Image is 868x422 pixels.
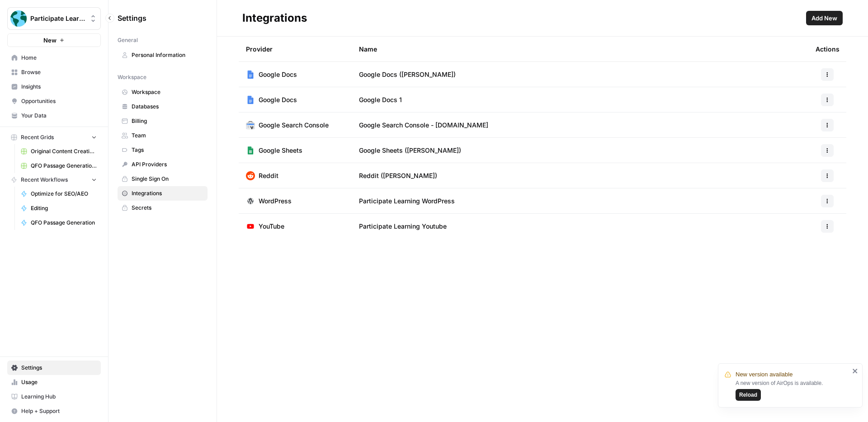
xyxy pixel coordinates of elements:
span: Add New [811,14,837,23]
span: QFO Passage Generation [31,219,97,227]
span: Participate Learning WordPress [359,197,455,206]
div: Integrations [242,11,307,25]
img: Google Docs [246,70,255,79]
span: Reload [739,391,757,399]
span: Workspace [118,73,146,81]
span: Learning Hub [21,393,97,401]
a: Editing [17,201,101,216]
span: Personal Information [132,51,203,59]
span: Workspace [132,88,203,96]
span: Help + Support [21,407,97,415]
span: Secrets [132,204,203,212]
img: Reddit [246,171,255,180]
span: Billing [132,117,203,125]
a: Original Content Creation Grid [17,144,101,159]
button: Help + Support [7,404,101,418]
span: Google Docs ([PERSON_NAME]) [359,70,456,79]
span: Google Docs [259,70,297,79]
span: Participate Learning Youtube [359,222,447,231]
span: Participate Learning [30,14,85,23]
span: Recent Grids [21,133,54,141]
span: API Providers [132,160,203,169]
span: Settings [21,364,97,372]
a: Personal Information [118,48,208,62]
a: QFO Passage Generation [17,216,101,230]
a: Integrations [118,186,208,201]
img: YouTube [246,222,255,231]
span: Reddit [259,171,278,180]
button: Add New [806,11,843,25]
span: Browse [21,68,97,76]
a: API Providers [118,157,208,172]
a: Usage [7,375,101,389]
button: close [852,367,859,375]
span: Google Search Console - [DOMAIN_NAME] [359,121,488,130]
div: Actions [816,37,840,61]
img: Google Sheets [246,146,255,155]
span: Home [21,54,97,62]
span: Single Sign On [132,175,203,183]
span: WordPress [259,197,292,206]
div: Name [359,37,801,61]
div: A new version of AirOps is available. [736,379,849,401]
button: Workspace: Participate Learning [7,7,101,30]
button: Reload [736,389,761,401]
span: Google Sheets [259,146,302,155]
span: Insights [21,83,97,91]
button: New [7,33,101,47]
a: Insights [7,80,101,94]
img: Participate Learning Logo [10,10,27,27]
a: Tags [118,143,208,157]
span: Editing [31,204,97,212]
span: QFO Passage Generation Grid [31,162,97,170]
span: Optimize for SEO/AEO [31,190,97,198]
a: Workspace [118,85,208,99]
a: Browse [7,65,101,80]
a: Secrets [118,201,208,215]
a: QFO Passage Generation Grid [17,159,101,173]
a: Opportunities [7,94,101,108]
span: Opportunities [21,97,97,105]
span: Settings [118,13,146,23]
span: New version available [736,370,793,379]
span: YouTube [259,222,284,231]
span: Google Search Console [259,121,329,130]
span: General [118,36,138,44]
a: Your Data [7,108,101,123]
a: Billing [118,114,208,128]
div: Provider [246,37,273,61]
span: Your Data [21,112,97,120]
span: Usage [21,378,97,386]
span: New [43,36,57,45]
button: Recent Workflows [7,173,101,187]
span: Original Content Creation Grid [31,147,97,155]
a: Databases [118,99,208,114]
span: Integrations [132,189,203,197]
img: Google Docs [246,95,255,104]
span: Google Docs 1 [359,95,402,104]
span: Reddit ([PERSON_NAME]) [359,171,437,180]
a: Home [7,51,101,65]
a: Learning Hub [7,389,101,404]
span: Recent Workflows [21,176,68,184]
span: Google Sheets ([PERSON_NAME]) [359,146,461,155]
span: Google Docs [259,95,297,104]
a: Optimize for SEO/AEO [17,187,101,201]
span: Team [132,131,203,140]
img: Google Search Console [246,121,255,130]
span: Tags [132,146,203,154]
img: WordPress [246,197,255,206]
a: Settings [7,361,101,375]
a: Single Sign On [118,172,208,186]
button: Recent Grids [7,131,101,144]
a: Team [118,128,208,143]
span: Databases [132,103,203,111]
